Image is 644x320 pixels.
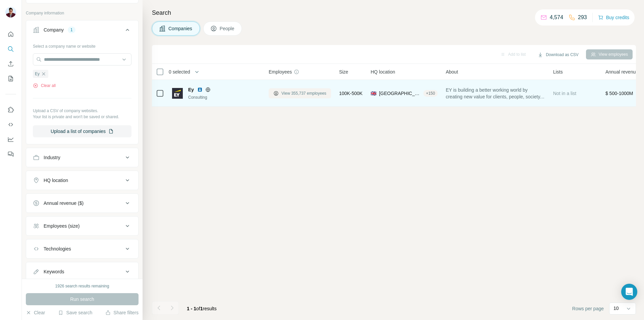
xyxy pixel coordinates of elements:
[33,41,131,49] div: Select a company name or website
[533,50,583,60] button: Download as CSV
[371,90,376,97] span: 🇬🇧
[550,13,563,21] p: 4,574
[26,218,138,234] button: Employees (size)
[5,43,16,55] button: Search
[55,283,109,289] div: 1926 search results remaining
[33,83,56,89] button: Clear all
[44,200,84,207] div: Annual revenue ($)
[220,25,235,32] span: People
[33,125,131,137] button: Upload a list of companies
[58,309,92,316] button: Save search
[339,90,363,97] span: 100K-500K
[446,68,458,75] span: About
[196,306,200,311] span: of
[553,68,563,75] span: Lists
[269,88,331,98] button: View 355,737 employees
[44,245,71,252] div: Technologies
[598,13,629,22] button: Buy credits
[5,148,16,160] button: Feedback
[152,8,636,17] h4: Search
[188,94,261,100] div: Consulting
[105,309,139,316] button: Share filters
[187,306,196,311] span: 1 - 1
[5,73,16,85] button: My lists
[553,91,576,96] span: Not in a list
[33,114,131,120] p: Your list is private and won't be saved or shared.
[621,284,637,300] div: Open Intercom Messenger
[613,305,619,312] p: 10
[281,90,326,96] span: View 355,737 employees
[605,91,633,96] span: $ 500-1000M
[26,10,139,16] p: Company information
[26,309,45,316] button: Clear
[44,154,60,161] div: Industry
[26,22,138,41] button: Company1
[371,68,395,75] span: HQ location
[44,268,64,275] div: Keywords
[200,306,203,311] span: 1
[44,223,79,229] div: Employees (size)
[572,305,604,312] span: Rows per page
[5,7,16,17] img: Avatar
[379,90,421,97] span: [GEOGRAPHIC_DATA], [GEOGRAPHIC_DATA], [GEOGRAPHIC_DATA]
[5,133,16,145] button: Dashboard
[446,87,545,100] span: EY is building a better working world by creating new value for clients, people, society, the pla...
[26,241,138,257] button: Technologies
[172,88,183,99] img: Logo of Ey
[26,195,138,211] button: Annual revenue ($)
[68,27,75,33] div: 1
[187,306,217,311] span: results
[5,104,16,116] button: Use Surfe on LinkedIn
[26,149,138,166] button: Industry
[5,58,16,70] button: Enrich CSV
[33,108,131,114] p: Upload a CSV of company websites.
[339,68,348,75] span: Size
[26,172,138,188] button: HQ location
[26,264,138,280] button: Keywords
[35,71,40,77] span: Ey
[44,27,64,33] div: Company
[5,28,16,40] button: Quick start
[197,87,203,92] img: LinkedIn logo
[269,68,292,75] span: Employees
[168,25,193,32] span: Companies
[188,86,194,93] span: Ey
[578,13,587,21] p: 293
[169,68,190,75] span: 0 selected
[605,68,638,75] span: Annual revenue
[423,90,438,96] div: + 150
[44,177,68,184] div: HQ location
[5,119,16,131] button: Use Surfe API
